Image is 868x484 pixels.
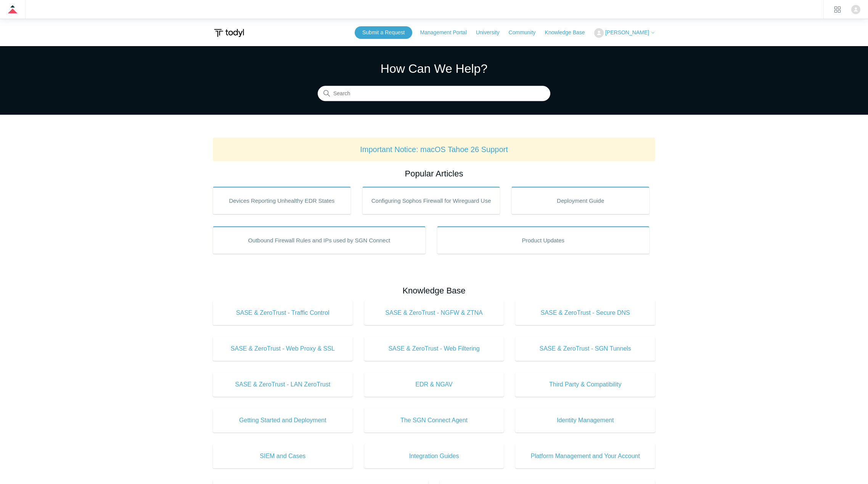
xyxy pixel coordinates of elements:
[355,26,412,39] a: Submit a Request
[376,308,493,317] span: SASE & ZeroTrust - NGFW & ZTNA
[515,408,655,433] a: Identity Management
[224,416,341,425] span: Getting Started and Deployment
[364,337,504,361] a: SASE & ZeroTrust - Web Filtering
[545,29,593,37] a: Knowledge Base
[851,5,860,14] zd-hc-trigger: Click your profile icon to open the profile menu
[515,372,655,397] a: Third Party & Compatibility
[364,301,504,325] a: SASE & ZeroTrust - NGFW & ZTNA
[376,416,493,425] span: The SGN Connect Agent
[224,308,341,317] span: SASE & ZeroTrust - Traffic Control
[213,444,353,468] a: SIEM and Cases
[224,452,341,461] span: SIEM and Cases
[511,187,649,214] a: Deployment Guide
[851,5,860,14] img: user avatar
[605,29,649,35] span: [PERSON_NAME]
[376,452,493,461] span: Integration Guides
[527,416,644,425] span: Identity Management
[515,337,655,361] a: SASE & ZeroTrust - SGN Tunnels
[213,337,353,361] a: SASE & ZeroTrust - Web Proxy & SSL
[213,301,353,325] a: SASE & ZeroTrust - Traffic Control
[213,284,655,297] h2: Knowledge Base
[213,226,426,254] a: Outbound Firewall Rules and IPs used by SGN Connect
[224,344,341,353] span: SASE & ZeroTrust - Web Proxy & SSL
[527,380,644,389] span: Third Party & Compatibility
[318,59,550,78] h1: How Can We Help?
[213,167,655,180] h2: Popular Articles
[224,380,341,389] span: SASE & ZeroTrust - LAN ZeroTrust
[527,308,644,317] span: SASE & ZeroTrust - Secure DNS
[527,344,644,353] span: SASE & ZeroTrust - SGN Tunnels
[364,444,504,468] a: Integration Guides
[594,28,655,38] button: [PERSON_NAME]
[515,444,655,468] a: Platform Management and Your Account
[360,145,508,154] a: Important Notice: macOS Tahoe 26 Support
[527,452,644,461] span: Platform Management and Your Account
[362,187,500,214] a: Configuring Sophos Firewall for Wireguard Use
[420,29,474,37] a: Management Portal
[515,301,655,325] a: SASE & ZeroTrust - Secure DNS
[318,86,550,101] input: Search
[476,29,507,37] a: University
[376,380,493,389] span: EDR & NGAV
[213,408,353,433] a: Getting Started and Deployment
[376,344,493,353] span: SASE & ZeroTrust - Web Filtering
[213,26,245,40] img: Todyl Support Center Help Center home page
[509,29,543,37] a: Community
[213,187,351,214] a: Devices Reporting Unhealthy EDR States
[213,372,353,397] a: SASE & ZeroTrust - LAN ZeroTrust
[364,408,504,433] a: The SGN Connect Agent
[437,226,650,254] a: Product Updates
[364,372,504,397] a: EDR & NGAV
